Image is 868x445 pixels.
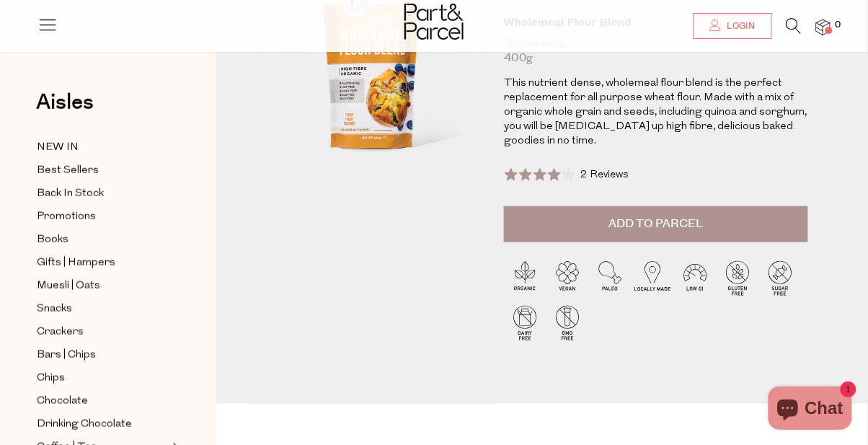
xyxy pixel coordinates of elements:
span: Snacks [37,301,72,318]
a: Aisles [36,92,94,128]
a: Drinking Chocolate [37,415,168,433]
span: Chocolate [37,393,88,410]
img: P_P-ICONS-Live_Bec_V11_Gluten_Free.svg [717,257,759,299]
a: Best Sellers [37,162,168,180]
a: Gifts | Hampers [37,254,168,272]
span: Add to Parcel [609,216,704,232]
img: P_P-ICONS-Live_Bec_V11_Organic.svg [504,257,546,299]
a: Crackers [37,323,168,341]
span: Bars | Chips [37,347,96,364]
a: Back In Stock [37,185,168,203]
a: Promotions [37,208,168,226]
inbox-online-store-chat: Shopify online store chat [764,387,856,433]
span: NEW IN [37,139,79,157]
span: Drinking Chocolate [37,416,132,433]
a: Chocolate [37,392,168,410]
span: Chips [37,370,65,387]
span: Gifts | Hampers [37,255,115,272]
span: Promotions [37,208,96,226]
span: Login [724,20,756,32]
img: P_P-ICONS-Live_Bec_V11_GMO_Free.svg [546,301,589,344]
span: 2 Reviews [581,169,629,180]
img: P_P-ICONS-Live_Bec_V11_Low_Gi.svg [674,257,717,299]
a: Snacks [37,300,168,318]
p: This nutrient dense, wholemeal flour blend is the perfect replacement for all purpose wheat flour... [504,76,808,149]
button: Add to Parcel [504,206,808,242]
a: Books [37,231,168,249]
span: 0 [832,19,845,32]
span: Best Sellers [37,162,99,180]
img: P_P-ICONS-Live_Bec_V11_Paleo.svg [589,257,632,299]
span: Crackers [37,324,84,341]
img: P_P-ICONS-Live_Bec_V11_Sugar_Free.svg [759,257,802,299]
span: Books [37,232,68,249]
img: Part&Parcel [404,4,464,40]
img: P_P-ICONS-Live_Bec_V11_Dairy_Free.svg [504,301,546,344]
span: Muesli | Oats [37,278,100,295]
a: Muesli | Oats [37,277,168,295]
img: P_P-ICONS-Live_Bec_V11_Vegan.svg [546,257,589,299]
a: Login [694,13,772,39]
span: Aisles [36,87,94,118]
span: Back In Stock [37,185,104,203]
a: Bars | Chips [37,346,168,364]
a: 0 [816,19,831,35]
a: Chips [37,369,168,387]
a: NEW IN [37,138,168,157]
img: P_P-ICONS-Live_Bec_V11_Locally_Made_2.svg [632,257,674,299]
